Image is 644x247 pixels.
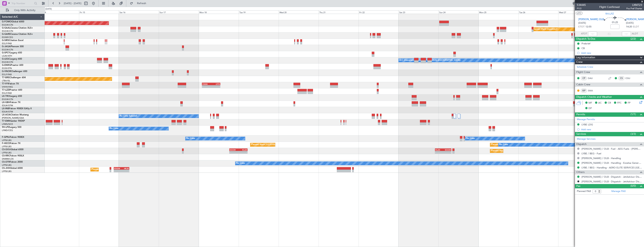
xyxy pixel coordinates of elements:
span: T7-BRE [2,77,10,79]
span: LX-AOA [2,114,11,116]
span: Dispatch To-Dos [576,37,595,41]
div: No Crew Sabadell [120,113,137,119]
div: Planned Maint [GEOGRAPHIC_DATA] ([GEOGRAPHIC_DATA]) [491,142,550,148]
a: LFPB/LBG [2,145,12,148]
div: No Crew [186,136,195,141]
a: LFPB/LBG [2,164,12,167]
span: Services [576,132,586,136]
span: Crew [576,60,583,64]
span: G-GARE [2,33,11,35]
span: G-FOMO [2,21,11,23]
div: Thu 21 [319,10,359,14]
a: SMA [588,89,596,92]
a: EGGW/LTN [2,61,13,64]
div: - [238,151,247,153]
a: G-JAGAPhenom 300 [2,45,24,48]
a: G-LEGCLegacy 600 [2,58,22,60]
button: UTC [576,11,582,15]
div: Mon 25 [478,10,518,14]
span: G-SIRS [2,39,9,42]
span: P1/2 [577,7,586,10]
div: No Crew [499,142,508,148]
div: - [211,85,220,88]
span: Dispatch [576,142,587,146]
div: LYBE LDG [582,123,593,126]
div: No Crew [110,126,118,131]
span: Pos Pref Charter [626,7,642,10]
div: Sun 24 [439,10,478,14]
a: G-ENRGPraetor 600 [2,64,23,66]
span: CS-DOU [2,149,11,151]
a: [PERSON_NAME] / OLB - Fuel - AEG Fuels - [PERSON_NAME] / OLB [582,147,642,150]
label: Planned PAX [577,189,591,193]
span: G-ENRG [2,64,11,66]
input: Trip Number [11,1,33,6]
span: 534445 [577,3,586,7]
span: Others [576,170,585,174]
a: Schedule Crew [577,65,593,69]
div: CP [581,76,587,80]
div: A/C Unavailable [GEOGRAPHIC_DATA] ([GEOGRAPHIC_DATA]) [399,58,460,63]
div: Sat 23 [399,10,439,14]
a: LGAV/ATH [2,55,12,57]
a: LTBA/ISL [2,79,10,82]
a: G-GARECessna Citation XLS+ [2,33,33,35]
div: - [202,85,211,88]
a: [PERSON_NAME] / OLB - Handling - Eccelsa General Aviation [PERSON_NAME] / OLB [582,161,642,164]
div: Mon 18 [199,10,239,14]
a: EGLF/FAB [2,92,12,95]
span: 01:25 [612,21,618,24]
a: 9H-LPZLegacy 500 [2,126,21,128]
span: DP [588,107,592,110]
div: Sun 17 [159,10,199,14]
a: CS-DTRFalcon 2000 [2,161,23,163]
button: Only With Activity [4,7,41,13]
a: EDLW/DTM [2,104,13,107]
a: DAU [588,77,596,80]
span: Only With Activity [10,9,40,12]
span: ATOT [581,32,587,36]
div: - [435,151,443,153]
span: AC [598,101,602,105]
a: LFPB/LBG [2,151,12,154]
span: 14:20 [626,25,632,29]
span: LX-TRO [2,95,10,97]
a: G-VNORChallenger 650 [2,70,27,73]
span: F-GPNJ [2,136,10,138]
a: Manage Permits [577,118,595,121]
a: LX-TROLegacy 650 [2,95,22,97]
span: [DATE] - [DATE] [64,2,81,5]
div: KLAX [435,149,443,151]
span: G-JAGA [2,45,11,48]
div: Planned Maint [GEOGRAPHIC_DATA] ([GEOGRAPHIC_DATA]) [251,142,310,148]
a: G-SPCYLegacy 650 [2,52,22,54]
div: VHHH [202,83,211,85]
div: Planned Maint Dusseldorf [533,27,557,32]
div: HKJK [121,167,129,170]
a: LX-INBFalcon 900EX EASy II [2,108,32,110]
a: CS-JHHGlobal 6000 [2,167,23,169]
span: Leg Information [576,55,595,60]
div: - [121,170,129,172]
a: G-SIRSCitation Excel [2,39,23,42]
div: Wed 27 [558,10,598,14]
a: EGSS/STN [2,67,12,70]
div: ISP [581,89,587,93]
span: Permits [576,112,585,117]
span: MF [588,101,592,105]
a: [PERSON_NAME] / OLB - Handling [582,157,621,160]
a: LFMN/NCE [2,123,13,126]
span: G-SPCY [2,52,10,54]
a: LX-GBHFalcon 7X [2,101,20,104]
a: EGLF/FAB [2,73,12,76]
div: Planned Maint [GEOGRAPHIC_DATA] ([GEOGRAPHIC_DATA]) [491,148,550,154]
a: CS-RRCFalcon 900LX [2,155,24,157]
a: EGNR/CEG [2,36,13,39]
div: Fri 15 [79,10,119,14]
span: [DATE] [578,21,586,25]
div: Sat 16 [119,10,159,14]
div: - [114,170,122,172]
a: [PERSON_NAME]/QSA [2,117,24,119]
a: EDLW/DTM [2,110,13,113]
div: Add new [581,128,642,131]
